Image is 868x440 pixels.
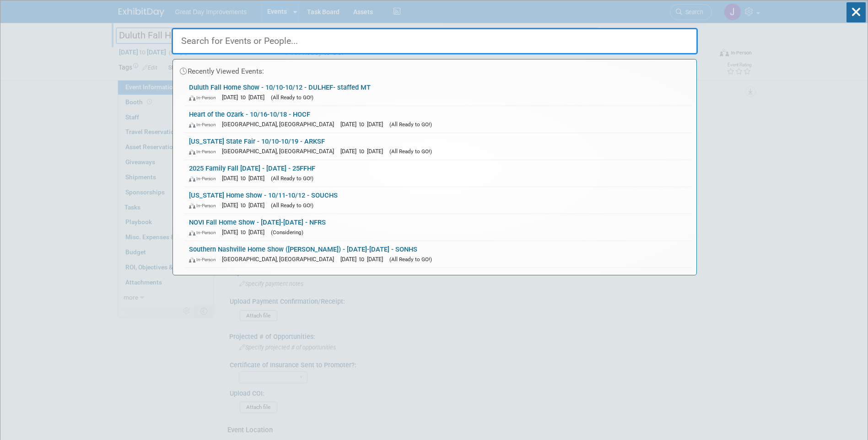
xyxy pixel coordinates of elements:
span: [DATE] to [DATE] [222,175,269,182]
span: (All Ready to GO!) [271,175,313,182]
span: In-Person [189,122,220,128]
span: (All Ready to GO!) [389,121,432,128]
span: (All Ready to GO!) [271,202,313,209]
div: Recently Viewed Events: [178,59,692,79]
span: [DATE] to [DATE] [340,148,388,155]
span: [GEOGRAPHIC_DATA], [GEOGRAPHIC_DATA] [222,148,339,155]
span: [DATE] to [DATE] [222,229,269,236]
span: [DATE] to [DATE] [222,94,269,101]
span: [GEOGRAPHIC_DATA], [GEOGRAPHIC_DATA] [222,256,339,263]
span: (All Ready to GO!) [389,256,432,263]
input: Search for Events or People... [172,28,698,54]
a: Heart of the Ozark - 10/16-10/18 - HOCF In-Person [GEOGRAPHIC_DATA], [GEOGRAPHIC_DATA] [DATE] to ... [184,106,692,133]
a: Duluth Fall Home Show - 10/10-10/12 - DULHEF- staffed MT In-Person [DATE] to [DATE] (All Ready to... [184,79,692,106]
a: 2025 Family Fall [DATE] - [DATE] - 25FFHF In-Person [DATE] to [DATE] (All Ready to GO!) [184,160,692,187]
span: [DATE] to [DATE] [340,121,388,128]
span: (All Ready to GO!) [389,148,432,155]
span: In-Person [189,176,220,182]
a: Southern Nashville Home Show ([PERSON_NAME]) - [DATE]-[DATE] - SONHS In-Person [GEOGRAPHIC_DATA],... [184,241,692,268]
span: [DATE] to [DATE] [340,256,388,263]
a: NOVI Fall Home Show - [DATE]-[DATE] - NFRS In-Person [DATE] to [DATE] (Considering) [184,214,692,241]
span: (All Ready to GO!) [271,94,313,101]
span: (Considering) [271,229,303,236]
a: [US_STATE] State Fair - 10/10-10/19 - ARKSF In-Person [GEOGRAPHIC_DATA], [GEOGRAPHIC_DATA] [DATE]... [184,133,692,160]
span: In-Person [189,257,220,263]
span: In-Person [189,230,220,236]
span: In-Person [189,203,220,209]
span: [GEOGRAPHIC_DATA], [GEOGRAPHIC_DATA] [222,121,339,128]
span: In-Person [189,95,220,101]
span: [DATE] to [DATE] [222,202,269,209]
a: [US_STATE] Home Show - 10/11-10/12 - SOUCHS In-Person [DATE] to [DATE] (All Ready to GO!) [184,187,692,214]
span: In-Person [189,149,220,155]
